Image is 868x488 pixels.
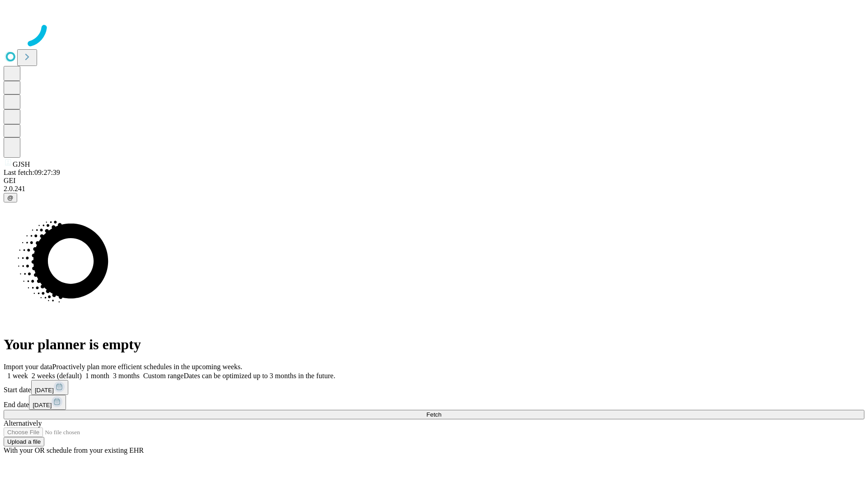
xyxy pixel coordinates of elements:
[426,411,441,418] span: Fetch
[13,160,30,168] span: GJSH
[7,372,28,380] span: 1 week
[32,372,82,380] span: 2 weeks (default)
[85,372,109,380] span: 1 month
[4,193,17,202] button: @
[7,194,14,201] span: @
[4,410,864,419] button: Fetch
[4,336,864,353] h1: Your planner is empty
[113,372,140,380] span: 3 months
[4,185,864,193] div: 2.0.241
[143,372,184,380] span: Custom range
[4,437,44,446] button: Upload a file
[35,387,54,394] span: [DATE]
[4,363,52,371] span: Import your data
[4,446,144,454] span: With your OR schedule from your existing EHR
[29,395,66,410] button: [DATE]
[31,380,68,395] button: [DATE]
[4,395,864,410] div: End date
[184,372,335,380] span: Dates can be optimized up to 3 months in the future.
[4,169,60,176] span: Last fetch: 09:27:39
[52,363,242,371] span: Proactively plan more efficient schedules in the upcoming weeks.
[4,380,864,395] div: Start date
[33,402,52,408] span: [DATE]
[4,419,42,427] span: Alternatively
[4,177,864,185] div: GEI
